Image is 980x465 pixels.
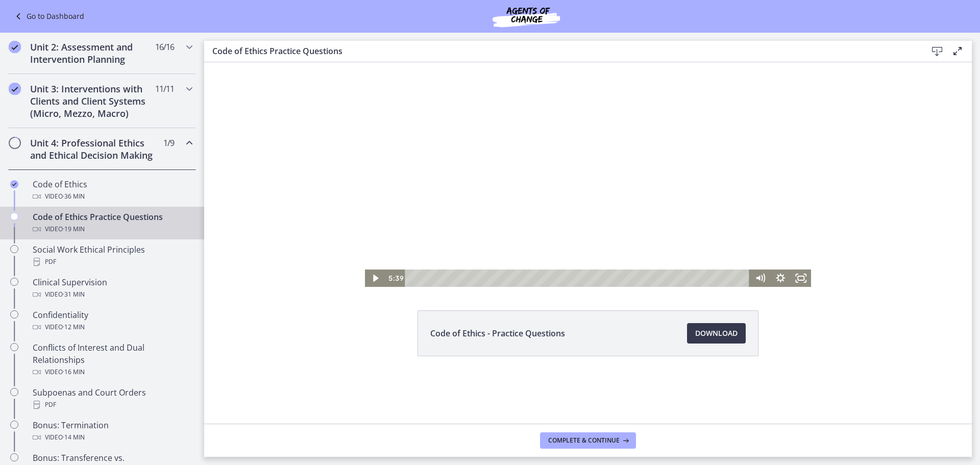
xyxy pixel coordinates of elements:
div: Confidentiality [33,309,192,333]
div: Video [33,223,192,235]
span: 1 / 9 [163,137,174,149]
div: Playbar [208,207,541,225]
h2: Unit 3: Interventions with Clients and Client Systems (Micro, Mezzo, Macro) [30,83,155,119]
div: Clinical Supervision [33,276,192,301]
div: Video [33,288,192,301]
span: · 19 min [63,223,85,235]
div: PDF [33,256,192,268]
button: Fullscreen [586,207,607,225]
div: Social Work Ethical Principles [33,243,192,268]
span: 16 / 16 [155,41,174,53]
div: Video [33,366,192,378]
div: Video [33,321,192,333]
span: Code of Ethics - Practice Questions [430,327,565,339]
button: Mute [546,207,566,225]
span: 11 / 11 [155,83,174,95]
img: Agents of Change [465,4,587,29]
span: · 12 min [63,321,85,333]
div: Video [33,431,192,444]
span: · 16 min [63,366,85,378]
div: Code of Ethics Practice Questions [33,211,192,235]
span: Download [695,327,738,339]
h2: Unit 2: Assessment and Intervention Planning [30,41,155,65]
span: · 36 min [63,190,85,203]
div: Video [33,190,192,203]
h3: Code of Ethics Practice Questions [212,45,911,57]
div: Code of Ethics [33,178,192,203]
h2: Unit 4: Professional Ethics and Ethical Decision Making [30,137,155,161]
button: Complete & continue [540,432,636,449]
a: Go to Dashboard [12,10,84,22]
i: Completed [9,83,21,95]
i: Completed [10,180,18,188]
div: Subpoenas and Court Orders [33,386,192,411]
span: · 14 min [63,431,85,444]
span: · 31 min [63,288,85,301]
span: Complete & continue [548,436,620,445]
i: Completed [9,41,21,53]
div: PDF [33,399,192,411]
div: Conflicts of Interest and Dual Relationships [33,341,192,378]
button: Show settings menu [566,207,586,225]
a: Download [687,323,746,344]
div: Bonus: Termination [33,419,192,444]
iframe: Video Lesson [204,62,972,287]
